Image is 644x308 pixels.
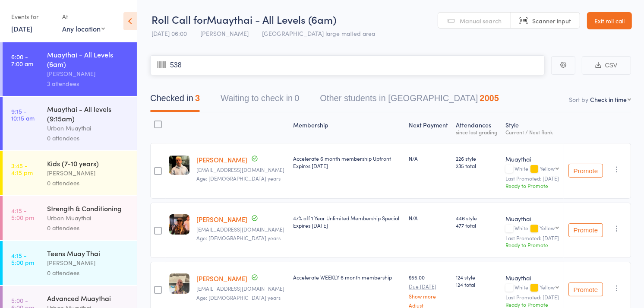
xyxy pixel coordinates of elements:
[456,214,498,222] span: 446 style
[262,29,375,38] span: [GEOGRAPHIC_DATA] large matted area
[196,167,287,173] small: robscottduncanson@gmail.com
[505,273,560,282] div: Muaythai
[540,225,555,231] div: Yellow
[221,89,299,112] button: Waiting to check in0
[196,274,247,283] a: [PERSON_NAME]
[207,12,336,26] span: Muaythai - All Levels (6am)
[3,196,137,240] a: 4:15 -5:00 pmStrength & ConditioningUrban Muaythai0 attendees
[409,293,449,299] a: Show more
[11,53,33,67] time: 6:00 - 7:00 am
[47,213,129,223] div: Urban Muaythai
[47,159,129,168] div: Kids (7-10 years)
[3,151,137,195] a: 3:45 -4:15 pmKids (7-10 years)[PERSON_NAME]0 attendees
[196,215,247,224] a: [PERSON_NAME]
[293,273,402,281] div: Accelerate WEEKLY 6 month membership
[540,284,555,290] div: Yellow
[409,214,449,222] div: N/A
[456,281,498,288] span: 124 total
[568,283,603,296] button: Promote
[505,175,560,181] small: Last Promoted: [DATE]
[196,286,287,292] small: stephen_mackenzie01@hotmail.com
[47,104,129,123] div: Muaythai - All levels (9:15am)
[169,155,189,175] img: image1723709272.png
[456,162,498,169] span: 235 total
[62,10,105,24] div: At
[409,302,449,308] a: Adjust
[293,162,402,169] div: Expires [DATE]
[409,283,449,289] small: Due [DATE]
[460,16,502,25] span: Manual search
[405,116,452,139] div: Next Payment
[150,55,545,75] input: Scan member card
[47,293,129,303] div: Advanced Muaythai
[47,168,129,178] div: [PERSON_NAME]
[200,29,249,38] span: [PERSON_NAME]
[196,294,281,301] span: Age: [DEMOGRAPHIC_DATA] years
[532,16,571,25] span: Scanner input
[47,203,129,213] div: Strength & Conditioning
[569,95,588,104] label: Sort by
[47,248,129,258] div: Teens Muay Thai
[293,155,402,169] div: Accelerate 6 month membership Upfront
[590,95,627,104] div: Check in time
[196,175,281,182] span: Age: [DEMOGRAPHIC_DATA] years
[456,129,498,135] div: since last grading
[587,12,632,29] a: Exit roll call
[505,241,560,248] div: Ready to Promote
[452,116,502,139] div: Atten­dances
[568,223,603,237] button: Promote
[409,273,449,308] div: $55.00
[505,182,560,189] div: Ready to Promote
[3,42,137,96] a: 6:00 -7:00 amMuaythai - All Levels (6am)[PERSON_NAME]3 attendees
[456,222,498,229] span: 477 total
[47,69,129,79] div: [PERSON_NAME]
[505,284,560,292] div: White
[47,178,129,188] div: 0 attendees
[62,24,105,33] div: Any location
[505,165,560,173] div: White
[11,252,34,266] time: 4:15 - 5:00 pm
[320,89,499,112] button: Other students in [GEOGRAPHIC_DATA]2005
[3,97,137,150] a: 9:15 -10:15 amMuaythai - All levels (9:15am)Urban Muaythai0 attendees
[47,258,129,268] div: [PERSON_NAME]
[195,93,200,103] div: 3
[47,79,129,89] div: 3 attendees
[294,93,299,103] div: 0
[196,155,247,164] a: [PERSON_NAME]
[540,165,555,171] div: Yellow
[505,294,560,300] small: Last Promoted: [DATE]
[152,29,187,38] span: [DATE] 06:00
[568,164,603,178] button: Promote
[169,214,189,235] img: image1705562208.png
[47,223,129,233] div: 0 attendees
[196,226,287,232] small: chelseahoang06@gmail.com
[505,129,560,135] div: Current / Next Rank
[505,235,560,241] small: Last Promoted: [DATE]
[582,56,631,75] button: CSV
[293,222,402,229] div: Expires [DATE]
[480,93,499,103] div: 2005
[293,214,402,229] div: 47% off 1 Year Unlimited Membership Special
[3,241,137,285] a: 4:15 -5:00 pmTeens Muay Thai[PERSON_NAME]0 attendees
[505,155,560,163] div: Muaythai
[11,24,32,33] a: [DATE]
[502,116,564,139] div: Style
[456,273,498,281] span: 124 style
[456,155,498,162] span: 226 style
[290,116,405,139] div: Membership
[11,10,54,24] div: Events for
[196,234,281,241] span: Age: [DEMOGRAPHIC_DATA] years
[11,162,33,176] time: 3:45 - 4:15 pm
[47,268,129,278] div: 0 attendees
[409,155,449,162] div: N/A
[150,89,200,112] button: Checked in3
[152,12,207,26] span: Roll Call for
[505,214,560,223] div: Muaythai
[505,301,560,308] div: Ready to Promote
[47,50,129,69] div: Muaythai - All Levels (6am)
[505,225,560,232] div: White
[169,273,189,294] img: image1709077745.png
[11,207,34,221] time: 4:15 - 5:00 pm
[47,123,129,133] div: Urban Muaythai
[11,108,35,121] time: 9:15 - 10:15 am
